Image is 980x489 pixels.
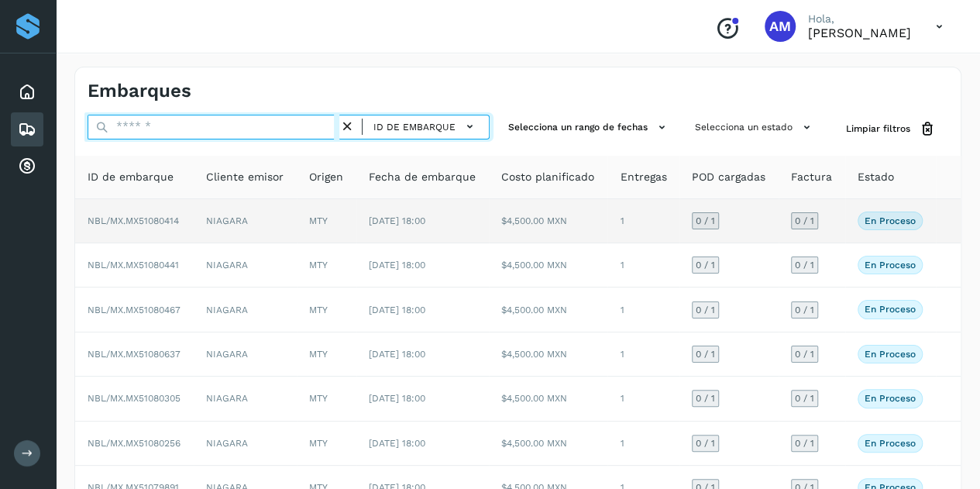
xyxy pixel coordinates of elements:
td: NIAGARA [194,199,297,243]
p: En proceso [865,215,916,226]
p: En proceso [865,349,916,360]
p: En proceso [865,260,916,270]
span: POD cargadas [692,169,765,185]
span: NBL/MX.MX51080305 [88,393,181,404]
span: ID de embarque [88,169,174,185]
span: Factura [791,169,832,185]
span: 0 / 1 [696,216,715,226]
p: Hola, [808,12,911,26]
span: 0 / 1 [696,439,715,448]
button: Limpiar filtros [834,115,948,143]
span: [DATE] 18:00 [369,393,425,404]
td: MTY [297,288,356,332]
span: [DATE] 18:00 [369,438,425,449]
span: NBL/MX.MX51080467 [88,305,181,315]
p: En proceso [865,438,916,449]
td: NIAGARA [194,377,297,421]
span: ID de embarque [373,120,456,134]
span: 0 / 1 [696,350,715,359]
td: 1 [607,422,679,466]
span: NBL/MX.MX51080256 [88,438,181,449]
td: MTY [297,199,356,243]
td: NIAGARA [194,288,297,332]
td: $4,500.00 MXN [489,332,607,377]
td: 1 [607,377,679,421]
span: Cliente emisor [206,169,284,185]
span: 0 / 1 [795,216,814,226]
span: [DATE] 18:00 [369,215,425,226]
td: $4,500.00 MXN [489,377,607,421]
span: 0 / 1 [795,260,814,270]
span: Estado [858,169,894,185]
p: En proceso [865,393,916,404]
span: Limpiar filtros [846,122,910,136]
td: 1 [607,243,679,288]
span: 0 / 1 [795,394,814,403]
div: Embarques [11,112,43,146]
span: Costo planificado [501,169,594,185]
td: MTY [297,332,356,377]
td: $4,500.00 MXN [489,422,607,466]
p: Angele Monserrat Manriquez Bisuett [808,26,911,40]
p: En proceso [865,304,916,315]
span: [DATE] 18:00 [369,305,425,315]
td: 1 [607,332,679,377]
span: 0 / 1 [795,439,814,448]
div: Cuentas por cobrar [11,150,43,184]
span: 0 / 1 [696,305,715,315]
td: 1 [607,199,679,243]
span: 0 / 1 [795,305,814,315]
span: NBL/MX.MX51080414 [88,215,179,226]
span: Fecha de embarque [369,169,476,185]
span: NBL/MX.MX51080637 [88,349,181,360]
span: NBL/MX.MX51080441 [88,260,179,270]
td: MTY [297,377,356,421]
button: Selecciona un estado [689,115,821,140]
span: [DATE] 18:00 [369,260,425,270]
span: [DATE] 18:00 [369,349,425,360]
div: Inicio [11,75,43,109]
button: Selecciona un rango de fechas [502,115,676,140]
td: $4,500.00 MXN [489,199,607,243]
td: MTY [297,243,356,288]
span: 0 / 1 [795,350,814,359]
span: 0 / 1 [696,394,715,403]
h4: Embarques [88,80,191,102]
td: $4,500.00 MXN [489,243,607,288]
button: ID de embarque [369,115,483,138]
span: Origen [309,169,343,185]
span: 0 / 1 [696,260,715,270]
span: Entregas [620,169,666,185]
td: 1 [607,288,679,332]
td: MTY [297,422,356,466]
td: NIAGARA [194,422,297,466]
td: $4,500.00 MXN [489,288,607,332]
td: NIAGARA [194,243,297,288]
td: NIAGARA [194,332,297,377]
